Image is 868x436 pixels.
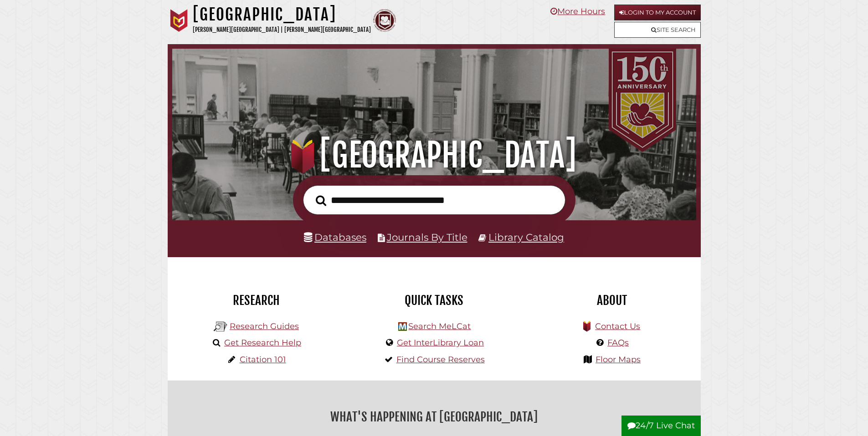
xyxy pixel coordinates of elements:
[175,406,694,427] h2: What's Happening at [GEOGRAPHIC_DATA]
[396,355,485,365] a: Find Course Reserves
[193,25,371,35] p: [PERSON_NAME][GEOGRAPHIC_DATA] | [PERSON_NAME][GEOGRAPHIC_DATA]
[214,320,227,334] img: Hekman Library Logo
[311,193,331,209] button: Search
[240,355,286,365] a: Citation 101
[168,9,190,32] img: Calvin University
[185,135,683,175] h1: [GEOGRAPHIC_DATA]
[224,338,301,348] a: Get Research Help
[596,355,641,365] a: Floor Maps
[304,231,366,243] a: Databases
[550,6,605,16] a: More Hours
[614,22,701,38] a: Site Search
[387,231,467,243] a: Journals By Title
[397,338,484,348] a: Get InterLibrary Loan
[352,293,516,308] h2: Quick Tasks
[614,5,701,20] a: Login to My Account
[373,9,396,32] img: Calvin Theological Seminary
[193,5,371,25] h1: [GEOGRAPHIC_DATA]
[488,231,564,243] a: Library Catalog
[230,321,299,331] a: Research Guides
[607,338,629,348] a: FAQs
[316,195,326,206] i: Search
[595,321,640,331] a: Contact Us
[408,321,471,331] a: Search MeLCat
[175,293,339,308] h2: Research
[398,322,407,331] img: Hekman Library Logo
[530,293,694,308] h2: About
